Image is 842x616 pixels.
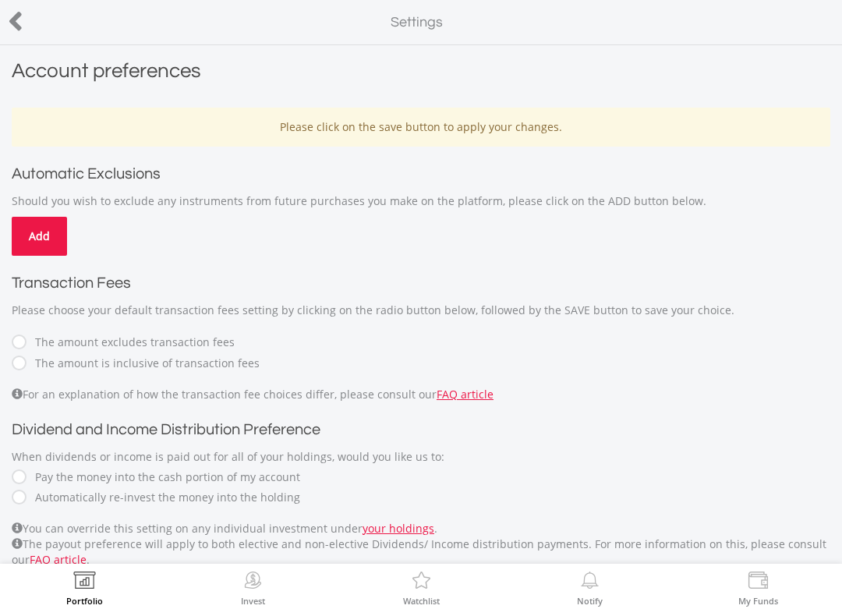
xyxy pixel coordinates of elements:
[403,597,440,605] label: Watchlist
[578,572,602,593] img: View Notifications
[12,449,830,465] div: When dividends or income is paid out for all of your holdings, would you like us to:
[403,572,440,605] a: Watchlist
[12,57,830,92] h1: Account preferences
[66,597,103,605] label: Portfolio
[241,572,265,593] img: Invest Now
[27,335,235,350] label: The amount excludes transaction fees
[12,271,830,295] h2: Transaction Fees
[746,572,770,593] img: View Funds
[30,552,87,567] a: FAQ article
[12,193,830,209] p: Should you wish to exclude any instruments from future purchases you make on the platform, please...
[241,572,265,605] a: Invest
[12,303,830,318] div: Please choose your default transaction fees setting by clicking on the radio button below, follow...
[363,521,434,536] a: your holdings
[27,356,260,371] label: The amount is inclusive of transaction fees
[577,572,603,605] a: Notify
[241,597,265,605] label: Invest
[577,597,603,605] label: Notify
[12,387,830,402] div: For an explanation of how the transaction fee choices differ, please consult our
[12,521,830,568] div: You can override this setting on any individual investment under .
[437,387,494,402] a: FAQ article
[12,108,830,147] div: Please click on the save button to apply your changes.
[12,162,830,186] h2: Automatic Exclusions
[66,572,103,605] a: Portfolio
[409,572,433,593] img: Watchlist
[27,490,300,505] label: Automatically re-invest the money into the holding
[391,12,443,33] label: Settings
[12,217,67,256] a: Add
[12,418,830,441] h2: Dividend and Income Distribution Preference
[738,572,778,605] a: My Funds
[738,597,778,605] label: My Funds
[73,572,97,593] img: View Portfolio
[12,536,830,568] div: The payout preference will apply to both elective and non-elective Dividends/ Income distribution...
[27,469,300,485] label: Pay the money into the cash portion of my account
